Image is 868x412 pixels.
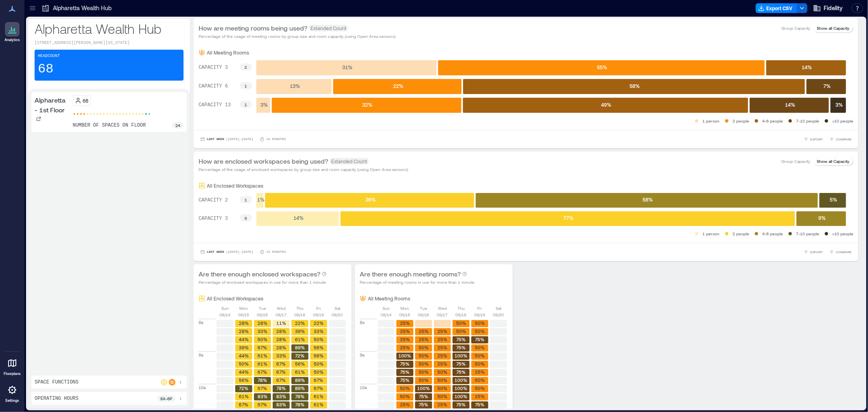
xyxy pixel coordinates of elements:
[330,158,369,164] span: Extended Count
[313,311,324,318] p: 09/19
[437,369,447,375] text: 50%
[257,311,268,318] p: 09/16
[239,320,249,326] text: 28%
[221,305,229,311] p: Sun
[368,295,410,302] p: All Meeting Rooms
[785,102,795,107] text: 14 %
[1,353,23,379] a: Floorplans
[295,377,305,383] text: 89%
[493,311,504,318] p: 09/20
[796,118,819,124] p: 7-10 people
[438,305,447,311] p: Wed
[399,353,411,358] text: 100%
[455,386,468,391] text: 100%
[258,345,267,350] text: 67%
[199,84,228,90] text: CAPACITY 6
[239,402,249,407] text: 67%
[295,386,305,391] text: 89%
[314,329,324,334] text: 33%
[362,102,372,107] text: 32 %
[475,329,485,334] text: 50%
[277,377,286,383] text: 67%
[824,4,843,12] span: Fidelity
[437,353,447,358] text: 25%
[457,345,466,350] text: 75%
[258,329,267,334] text: 33%
[400,329,410,334] text: 25%
[828,248,853,256] button: COMPARE
[239,345,249,350] text: 39%
[239,377,249,383] text: 56%
[419,361,429,366] text: 50%
[836,250,852,254] span: COMPARE
[314,369,324,375] text: 50%
[259,305,266,311] p: Tue
[199,33,396,39] p: Percentage of the usage of meeting rooms by group size and room capacity (using Open Area sensors)
[295,337,305,342] text: 61%
[475,345,485,350] text: 50%
[781,25,810,31] p: Group Capacity
[257,197,265,202] text: 1 %
[457,361,466,366] text: 75%
[475,353,485,358] text: 50%
[475,320,485,326] text: 50%
[199,384,206,391] p: 10a
[643,197,653,202] text: 58 %
[457,305,465,311] p: Thu
[239,386,249,391] text: 72%
[419,369,429,375] text: 50%
[199,352,203,358] p: 9a
[601,102,611,107] text: 49 %
[199,23,307,33] p: How are meeting rooms being used?
[317,305,321,311] p: Fri
[239,329,249,334] text: 28%
[160,395,172,402] p: 8a - 6p
[400,402,410,407] text: 25%
[295,369,305,375] text: 61%
[475,337,485,342] text: 75%
[258,386,267,391] text: 67%
[207,182,263,189] p: All Enclosed Workspaces
[239,369,249,375] text: 44%
[276,337,286,342] text: 28%
[802,248,824,256] button: EXPORT
[314,386,324,391] text: 67%
[437,402,447,407] text: 25%
[277,369,286,375] text: 67%
[818,215,826,221] text: 9 %
[802,64,812,70] text: 14 %
[475,394,485,399] text: 25%
[400,369,410,375] text: 75%
[335,305,340,311] p: Sat
[293,215,304,221] text: 14 %
[4,371,21,376] p: Floorplans
[563,215,573,221] text: 77 %
[437,377,447,383] text: 50%
[475,386,485,391] text: 50%
[810,137,823,142] span: EXPORT
[455,353,468,358] text: 100%
[314,377,324,383] text: 67%
[455,394,468,399] text: 100%
[35,95,70,115] p: Alpharetta - 1st Floor
[199,279,327,285] p: Percentage of enclosed workspaces in use for more than 1 minute
[781,158,810,164] p: Group Capacity
[437,361,447,366] text: 25%
[419,345,429,350] text: 50%
[295,311,306,318] p: 09/18
[475,361,485,366] text: 50%
[732,118,749,124] p: 2 people
[2,380,22,405] a: Settings
[276,353,286,358] text: 33%
[314,337,324,342] text: 50%
[419,377,429,383] text: 50%
[835,102,843,107] text: 3 %
[830,197,837,202] text: 5 %
[393,83,403,89] text: 22 %
[35,20,184,37] p: Alpharetta Wealth Hub
[360,269,461,279] p: Are there enough meeting rooms?
[239,337,249,342] text: 44%
[295,353,305,358] text: 72%
[314,345,324,350] text: 56%
[240,305,248,311] p: Mon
